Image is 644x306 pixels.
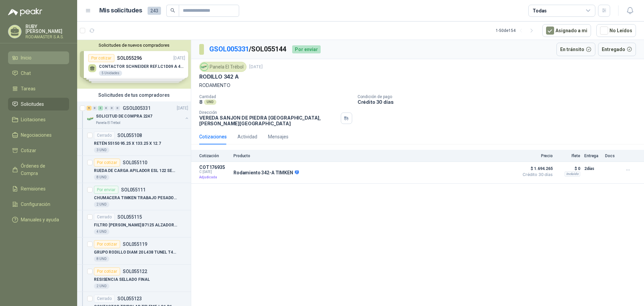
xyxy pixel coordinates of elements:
div: UND [204,99,216,105]
p: CHUMACERA TIMKEN TRABAJO PESADO 2"7/16 4 HUECOS [94,195,177,201]
div: 0 [104,106,109,111]
span: Configuración [21,201,50,208]
a: Tareas [8,82,69,95]
p: SOL055123 [117,296,142,301]
p: SOL055111 [121,187,146,192]
button: En tránsito [556,43,595,56]
div: Todas [533,7,547,14]
div: Mensajes [268,133,288,140]
a: Cotizar [8,144,69,157]
span: Chat [21,70,31,77]
a: 5 0 3 0 0 0 GSOL005331[DATE] Company LogoSOLICITUD DE COMPRA 2247Panela El Trébol [87,104,190,126]
p: RESISENCIA SELLADO FINAL [94,276,150,283]
p: COT176935 [199,165,229,170]
p: Precio [519,154,553,158]
img: Company Logo [201,63,208,71]
p: [DATE] [177,105,188,112]
span: C: [DATE] [199,170,229,174]
button: Asignado a mi [542,24,591,37]
img: Company Logo [87,115,95,123]
a: Manuales y ayuda [8,213,69,226]
span: Manuales y ayuda [21,216,59,223]
span: Solicitudes [21,100,44,108]
div: Cerrado [94,131,115,139]
p: SOL055110 [123,160,147,165]
a: Por cotizarSOL055110RUEDA DE CARGA APILADOR ESL 122 SERIE8 UND [77,156,191,183]
span: Tareas [21,85,36,92]
p: GRUPO RODILLO DIAM 20 L438 TUNEL T452 SERIE 7680 REF/MH200293 [94,249,177,256]
div: Solicitudes de tus compradores [77,89,191,101]
div: 0 [115,106,120,111]
div: 1 - 50 de 154 [496,25,537,36]
p: $ 0 [557,165,580,173]
div: 0 [92,106,97,111]
p: Cantidad [199,94,352,99]
div: Por cotizar [94,240,120,248]
div: Incluido [565,171,580,177]
div: 3 UND [94,147,109,153]
a: Configuración [8,198,69,211]
div: Cerrado [94,295,115,303]
span: 243 [148,7,161,15]
div: 8 UND [94,175,109,180]
div: Por enviar [292,45,321,53]
button: Entregado [598,43,636,56]
div: Por cotizar [94,159,120,167]
p: RETÉN 55150 95.25 X 133.25 X 12.7 [94,140,161,147]
div: 2 UND [94,202,109,207]
p: Panela El Trébol [96,120,120,126]
p: Cotización [199,154,229,158]
a: Chat [8,67,69,80]
div: Por cotizar [94,267,120,275]
a: CerradoSOL055115FILTRO [PERSON_NAME] B7125 ALZADORA 18504 UND [77,210,191,237]
a: Solicitudes [8,98,69,111]
button: Solicitudes de nuevos compradores [80,43,188,48]
div: Cotizaciones [199,133,227,140]
div: Panela El Trébol [199,62,247,72]
span: Crédito 30 días [519,173,553,177]
div: 8 UND [94,256,109,262]
p: Docs [605,154,619,158]
h1: Mis solicitudes [99,6,142,15]
p: SOL055115 [117,215,142,219]
div: Cerrado [94,213,115,221]
p: Crédito 30 días [358,99,641,105]
p: / SOL055144 [209,44,287,54]
a: Inicio [8,51,69,64]
span: Negociaciones [21,131,52,139]
p: RODILLO 342 A [199,73,239,80]
img: Logo peakr [8,8,42,16]
a: GSOL005331 [209,45,249,53]
p: Rodamiento 342-A TIMKEN [233,170,299,176]
span: Licitaciones [21,116,46,123]
a: Por cotizarSOL055122RESISENCIA SELLADO FINAL2 UND [77,265,191,292]
p: SOL055122 [123,269,147,274]
a: Órdenes de Compra [8,160,69,180]
div: Actividad [237,133,257,140]
span: Cotizar [21,147,36,154]
p: 8 [199,99,203,105]
div: Solicitudes de nuevos compradoresPor cotizarSOL055296[DATE] CONTACTOR SCHNEIDER REF.LC1D09 A 440V... [77,40,191,89]
div: 5 [87,106,92,111]
span: search [170,8,175,13]
span: Remisiones [21,185,46,192]
p: 2 días [584,165,601,173]
p: Entrega [584,154,601,158]
p: Flete [557,154,580,158]
p: VEREDA SANJON DE PIEDRA [GEOGRAPHIC_DATA] , [PERSON_NAME][GEOGRAPHIC_DATA] [199,115,338,126]
span: $ 1.694.265 [519,165,553,173]
span: Órdenes de Compra [21,162,63,177]
p: Condición de pago [358,94,641,99]
div: 2 UND [94,283,109,289]
p: Producto [233,154,515,158]
p: SOL055119 [123,242,147,247]
div: 0 [109,106,114,111]
a: Remisiones [8,182,69,195]
a: Por cotizarSOL055119GRUPO RODILLO DIAM 20 L438 TUNEL T452 SERIE 7680 REF/MH2002938 UND [77,237,191,265]
p: Adjudicada [199,174,229,181]
p: Dirección [199,110,338,115]
p: RUBY [PERSON_NAME] [25,24,69,34]
div: 3 [98,106,103,111]
a: Negociaciones [8,129,69,141]
a: CerradoSOL055108RETÉN 55150 95.25 X 133.25 X 12.73 UND [77,129,191,156]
